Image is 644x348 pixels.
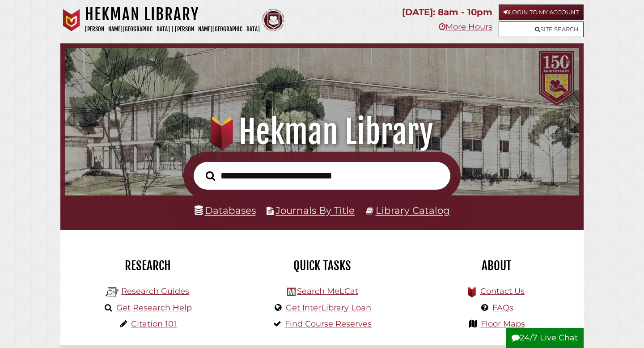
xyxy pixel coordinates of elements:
[492,303,513,313] a: FAQs
[121,286,189,296] a: Research Guides
[499,4,584,20] a: Login to My Account
[116,303,192,313] a: Get Research Help
[241,258,402,273] h2: Quick Tasks
[285,319,372,329] a: Find Course Reserves
[287,288,296,296] img: Hekman Library Logo
[297,286,358,296] a: Search MeLCat
[67,258,228,273] h2: Research
[439,22,492,32] a: More Hours
[481,319,525,329] a: Floor Maps
[286,303,371,313] a: Get InterLibrary Loan
[402,4,492,20] p: [DATE]: 8am - 10pm
[60,9,83,31] img: Calvin University
[85,24,260,34] p: [PERSON_NAME][GEOGRAPHIC_DATA] | [PERSON_NAME][GEOGRAPHIC_DATA]
[195,204,256,216] a: Databases
[480,286,525,296] a: Contact Us
[499,21,584,37] a: Site Search
[106,285,119,299] img: Hekman Library Logo
[201,169,220,183] button: Search
[275,204,355,216] a: Journals By Title
[75,112,570,152] h1: Hekman Library
[206,170,215,181] i: Search
[416,258,577,273] h2: About
[131,319,177,329] a: Citation 101
[376,204,450,216] a: Library Catalog
[262,9,284,31] img: Calvin Theological Seminary
[85,4,260,24] h1: Hekman Library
